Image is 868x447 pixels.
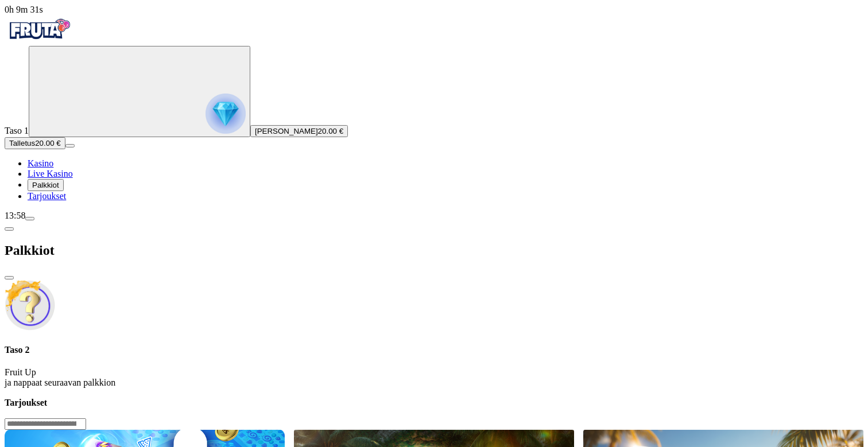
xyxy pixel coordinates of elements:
span: [PERSON_NAME] [255,127,318,135]
a: Tarjoukset [28,191,66,201]
a: Fruta [5,36,73,45]
input: Search [5,418,86,430]
h3: Tarjoukset [5,397,863,408]
img: Fruta [5,15,73,44]
button: [PERSON_NAME]20.00 € [250,125,348,137]
button: menu [65,144,75,147]
span: Taso 1 [5,126,29,135]
button: reward progress [29,46,250,137]
p: Fruit Up ja nappaat seuraavan palkkion [5,367,863,388]
img: Unlock reward icon [5,280,55,331]
nav: Primary [5,15,863,201]
span: 13:58 [5,211,25,220]
a: Kasino [28,158,53,168]
span: user session time [5,5,43,14]
h4: Taso 2 [5,345,863,355]
button: Talletusplus icon20.00 € [5,137,65,149]
h2: Palkkiot [5,243,863,258]
a: Live Kasino [28,169,73,178]
img: reward progress [206,94,246,134]
nav: Main menu [5,158,863,201]
button: Palkkiot [28,179,64,191]
button: close [5,276,14,279]
span: 20.00 € [318,127,343,135]
span: Talletus [9,139,35,147]
button: menu [25,217,34,220]
button: chevron-left icon [5,227,14,231]
span: Palkkiot [32,181,59,189]
span: 20.00 € [35,139,60,147]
